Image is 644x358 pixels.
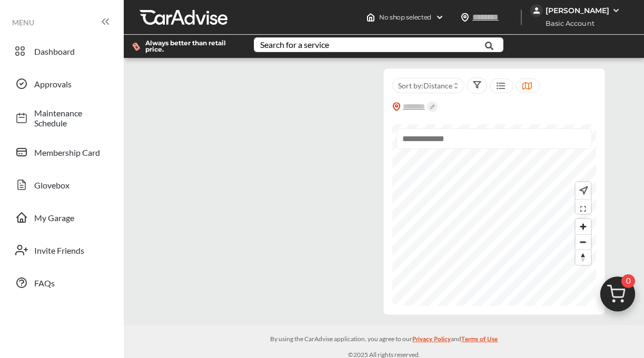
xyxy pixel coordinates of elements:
img: WGsFRI8htEPBVLJbROoPRyZpYNWhNONpIPPETTm6eUC0GeLEiAAAAAElFTkSuQmCC [612,6,620,15]
span: Invite Friends [34,245,108,255]
img: header-down-arrow.9dd2ce7d.svg [435,13,444,22]
span: FAQs [34,278,108,288]
img: header-home-logo.8d720a4f.svg [366,13,375,22]
span: Membership Card [34,147,108,157]
img: location_vector_orange.38f05af8.svg [392,102,401,111]
span: Always better than retail price. [145,40,237,53]
span: Sort by : [398,81,452,90]
div: Search for a service [260,41,329,49]
img: header-divider.bc55588e.svg [521,9,522,25]
img: recenter.ce011a49.svg [577,185,588,196]
a: Privacy Policy [412,334,451,350]
img: jVpblrzwTbfkPYzPPzSLxeg0AAAAASUVORK5CYII= [530,4,543,17]
p: By using the CarAdvise application, you agree to our and [124,334,644,344]
span: Distance [423,81,452,90]
a: Invite Friends [9,236,113,264]
div: [PERSON_NAME] [546,6,609,15]
a: Maintenance Schedule [9,103,113,133]
span: MENU [12,18,34,27]
a: My Garage [9,204,113,231]
button: Zoom out [576,234,591,250]
span: Basic Account [531,18,602,29]
button: Reset bearing to north [576,250,591,265]
span: Maintenance Schedule [34,108,108,128]
a: Glovebox [9,171,113,198]
a: FAQs [9,269,113,296]
span: No shop selected [379,13,431,22]
a: Membership Card [9,138,113,166]
span: My Garage [34,213,108,223]
button: Zoom in [576,219,591,234]
a: Dashboard [9,37,113,65]
span: Approvals [34,79,108,89]
span: 0 [621,274,635,288]
img: dollor_label_vector.a70140d1.svg [132,42,140,51]
a: Approvals [9,70,113,97]
img: location_vector.a44bc228.svg [461,13,469,22]
a: Terms of Use [461,334,498,350]
img: cart_icon.3d0951e8.svg [592,272,643,322]
span: Dashboard [34,46,108,56]
span: Glovebox [34,180,108,190]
